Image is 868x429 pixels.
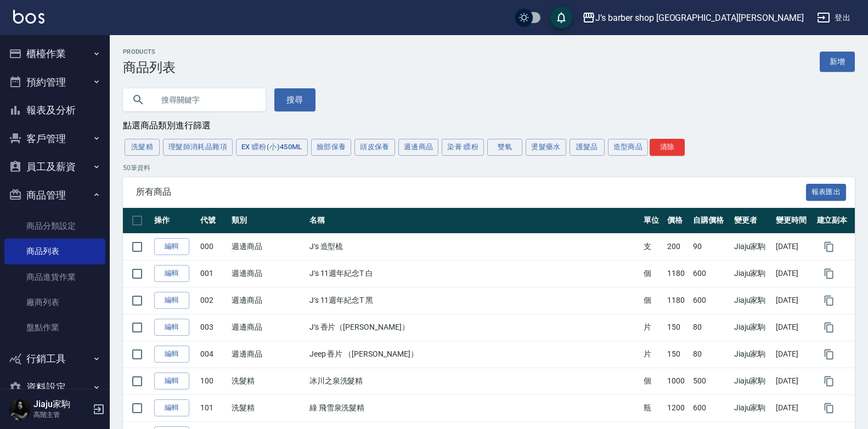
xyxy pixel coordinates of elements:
[123,120,855,132] div: 點選商品類別進行篩選
[773,341,814,368] td: [DATE]
[731,368,773,394] td: Jiaju家駒
[731,341,773,368] td: Jiaju家駒
[4,125,105,153] button: 客戶管理
[4,373,105,402] button: 資料設定
[198,233,229,260] td: 000
[608,139,649,156] button: 造型商品
[690,341,731,368] td: 80
[154,319,189,336] a: 編輯
[198,368,229,394] td: 100
[731,260,773,287] td: Jiaju家駒
[154,372,189,390] a: 編輯
[229,368,307,394] td: 洗髮精
[731,314,773,341] td: Jiaju家駒
[4,290,105,315] a: 廠商列表
[664,287,690,314] td: 1180
[641,260,664,287] td: 個
[307,233,641,260] td: J‘s 造型梳
[773,368,814,394] td: [DATE]
[773,208,814,234] th: 變更時間
[354,139,395,156] button: 頭皮保養
[311,139,352,156] button: 臉部保養
[198,260,229,287] td: 001
[33,399,89,410] h5: Jiaju家駒
[4,68,105,97] button: 預約管理
[307,287,641,314] td: J‘s 11週年紀念T 黑
[773,394,814,421] td: [DATE]
[125,139,160,156] button: 洗髮精
[136,187,806,197] span: 所有商品
[690,394,731,421] td: 600
[487,139,522,156] button: 雙氧
[641,368,664,394] td: 個
[690,368,731,394] td: 500
[123,48,176,55] h2: Products
[163,139,233,156] button: 理髮師消耗品雜項
[690,314,731,341] td: 80
[806,187,847,197] a: 報表匯出
[664,341,690,368] td: 150
[690,260,731,287] td: 600
[664,368,690,394] td: 1000
[578,7,808,29] button: J’s barber shop [GEOGRAPHIC_DATA][PERSON_NAME]
[4,96,105,125] button: 報表及分析
[664,260,690,287] td: 1180
[641,341,664,368] td: 片
[154,85,257,115] input: 搜尋關鍵字
[731,208,773,234] th: 變更者
[4,213,105,239] a: 商品分類設定
[4,345,105,373] button: 行銷工具
[151,208,198,234] th: 操作
[4,315,105,340] a: 盤點作業
[690,208,731,234] th: 自購價格
[236,139,308,156] button: EX 瞟粉(小)450ML
[641,233,664,260] td: 支
[664,233,690,260] td: 200
[773,233,814,260] td: [DATE]
[307,314,641,341] td: J‘s 香片（[PERSON_NAME]）
[154,238,189,255] a: 編輯
[13,10,44,24] img: Logo
[229,208,307,234] th: 類別
[123,163,855,173] p: 50 筆資料
[9,398,31,420] img: Person
[550,7,572,29] button: save
[814,208,855,234] th: 建立副本
[731,287,773,314] td: Jiaju家駒
[274,88,315,111] button: 搜尋
[229,260,307,287] td: 週邊商品
[650,139,685,156] button: 清除
[198,394,229,421] td: 101
[664,394,690,421] td: 1200
[154,265,189,282] a: 編輯
[198,341,229,368] td: 004
[813,8,855,28] button: 登出
[307,368,641,394] td: 冰川之泉洗髮精
[229,314,307,341] td: 週邊商品
[773,260,814,287] td: [DATE]
[198,287,229,314] td: 002
[154,346,189,363] a: 編輯
[229,341,307,368] td: 週邊商品
[307,341,641,368] td: Jeep 香片 （[PERSON_NAME]）
[123,60,176,75] h3: 商品列表
[595,11,804,25] div: J’s barber shop [GEOGRAPHIC_DATA][PERSON_NAME]
[731,394,773,421] td: Jiaju家駒
[641,287,664,314] td: 個
[773,287,814,314] td: [DATE]
[4,153,105,181] button: 員工及薪資
[570,139,605,156] button: 護髮品
[690,287,731,314] td: 600
[229,233,307,260] td: 週邊商品
[4,239,105,264] a: 商品列表
[154,399,189,416] a: 編輯
[664,314,690,341] td: 150
[4,181,105,210] button: 商品管理
[690,233,731,260] td: 90
[33,410,89,420] p: 高階主管
[4,39,105,68] button: 櫃檯作業
[641,314,664,341] td: 片
[229,287,307,314] td: 週邊商品
[4,264,105,290] a: 商品進貨作業
[641,208,664,234] th: 單位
